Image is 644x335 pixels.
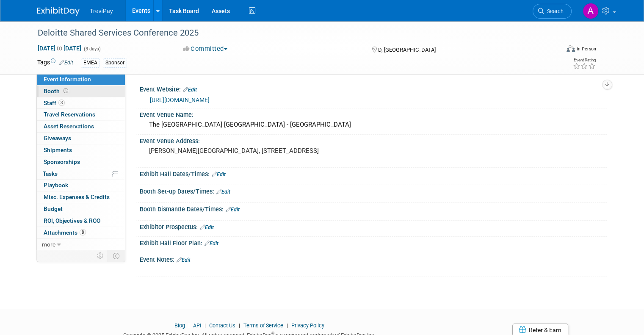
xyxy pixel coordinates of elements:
div: Event Notes: [140,253,607,264]
a: Shipments [37,144,125,156]
a: Misc. Expenses & Credits [37,191,125,203]
a: Contact Us [209,322,235,329]
span: [DATE] [DATE] [37,44,82,52]
a: Booth [37,86,125,97]
a: Blog [174,322,185,329]
div: Deloitte Shared Services Conference 2025 [35,25,549,41]
a: Travel Reservations [37,109,125,120]
span: TreviPay [90,8,113,14]
span: Attachments [44,229,86,236]
div: In-Person [576,46,596,52]
a: Event Information [37,74,125,85]
div: EMEA [81,58,100,67]
span: Tasks [43,170,58,177]
div: Exhibit Hall Floor Plan: [140,237,607,248]
span: D, [GEOGRAPHIC_DATA] [378,47,436,53]
span: Search [544,8,564,14]
span: (3 days) [83,46,101,52]
a: Edit [205,241,218,246]
div: Exhibit Hall Dates/Times: [140,168,607,179]
a: Asset Reservations [37,121,125,132]
a: Edit [212,172,226,177]
span: ROI, Objectives & ROO [44,217,100,224]
span: 3 [58,100,65,106]
img: Alen Lovric [583,3,599,19]
pre: [PERSON_NAME][GEOGRAPHIC_DATA], [STREET_ADDRESS] [149,147,325,155]
a: Staff3 [37,97,125,109]
a: Search [533,4,572,19]
td: Toggle Event Tabs [108,250,125,261]
a: Edit [177,257,191,263]
a: ROI, Objectives & ROO [37,215,125,227]
a: Edit [183,87,197,93]
div: Exhibitor Prospectus: [140,221,607,232]
a: Sponsorships [37,156,125,168]
span: Misc. Expenses & Credits [44,194,110,200]
div: Event Format [514,44,596,57]
span: Booth not reserved yet [62,88,70,94]
span: Asset Reservations [44,123,94,130]
span: Budget [44,205,63,212]
span: | [202,322,208,329]
a: Budget [37,203,125,215]
div: Sponsor [103,58,127,67]
a: Terms of Service [243,322,283,329]
div: Event Venue Address: [140,135,607,145]
span: Giveaways [44,135,71,141]
div: Event Rating [573,58,596,62]
div: Event Website: [140,83,607,94]
span: Travel Reservations [44,111,95,118]
div: Booth Dismantle Dates/Times: [140,203,607,214]
img: Format-Inperson.png [567,45,575,52]
button: Committed [180,44,231,53]
span: Booth [44,88,70,94]
img: ExhibitDay [37,7,80,16]
span: more [42,241,55,248]
a: Privacy Policy [291,322,324,329]
span: | [237,322,242,329]
a: Edit [216,189,230,195]
a: Edit [200,224,214,230]
a: Edit [59,60,73,66]
span: 8 [80,229,86,235]
span: Sponsorships [44,158,80,165]
td: Personalize Event Tab Strip [93,250,108,261]
span: Shipments [44,147,72,153]
span: | [186,322,192,329]
span: to [55,45,64,52]
a: Attachments8 [37,227,125,238]
span: Playbook [44,182,68,188]
a: Playbook [37,180,125,191]
td: Tags [37,58,73,68]
div: Booth Set-up Dates/Times: [140,185,607,196]
a: more [37,239,125,250]
span: Event Information [44,76,91,83]
a: API [193,322,201,329]
div: The [GEOGRAPHIC_DATA] [GEOGRAPHIC_DATA] - [GEOGRAPHIC_DATA] [146,118,600,131]
a: Edit [226,207,240,213]
span: | [285,322,290,329]
a: Tasks [37,168,125,180]
span: Staff [44,100,65,106]
a: [URL][DOMAIN_NAME] [150,97,210,103]
div: Event Venue Name: [140,108,607,119]
a: Giveaways [37,133,125,144]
